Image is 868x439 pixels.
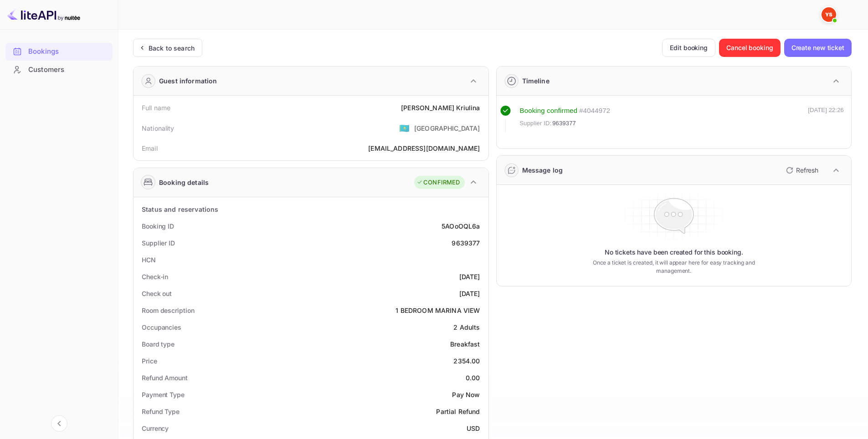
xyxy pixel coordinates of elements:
div: Refund Type [142,407,180,416]
div: Board type [142,339,175,349]
button: Collapse navigation [51,415,67,432]
div: Message log [522,165,563,175]
img: LiteAPI logo [7,7,80,22]
div: Back to search [149,43,195,53]
div: Customers [28,65,108,75]
div: Status and reservations [142,204,218,214]
div: [DATE] [459,289,480,298]
div: Customers [5,61,113,79]
p: Once a ticket is created, it will appear here for easy tracking and management. [578,259,769,275]
div: Currency [142,424,169,433]
div: 2 Adults [453,322,480,332]
div: Payment Type [142,390,185,399]
div: 2354.00 [453,356,480,366]
div: Timeline [522,76,550,86]
div: # 4044972 [579,106,610,116]
div: Check-in [142,272,168,281]
div: Supplier ID [142,238,175,248]
div: Refund Amount [142,373,188,383]
div: USD [467,424,480,433]
a: Bookings [5,43,113,60]
div: Check out [142,289,172,298]
button: Refresh [781,163,822,178]
div: CONFIRMED [416,178,460,187]
button: Cancel booking [719,39,781,57]
div: [GEOGRAPHIC_DATA] [414,123,480,133]
div: Bookings [5,43,113,61]
div: Room description [142,306,194,315]
div: Breakfast [450,339,480,349]
button: Create new ticket [784,39,852,57]
button: Edit booking [662,39,715,57]
div: 1 BEDROOM MARINA VIEW [395,306,480,315]
p: No tickets have been created for this booking. [605,248,743,257]
div: Pay Now [452,390,480,399]
p: Refresh [796,165,818,175]
span: 9639377 [552,119,576,128]
span: United States [399,120,410,136]
div: 5AOoOQL6a [442,221,480,231]
div: Nationality [142,123,175,133]
div: Booking ID [142,221,174,231]
div: Partial Refund [436,407,480,416]
a: Customers [5,61,113,78]
div: Occupancies [142,322,181,332]
div: 0.00 [466,373,480,383]
img: Yandex Support [822,7,836,22]
div: Full name [142,103,170,112]
div: Price [142,356,157,366]
div: Booking confirmed [520,106,578,116]
div: 9639377 [452,238,480,248]
span: Supplier ID: [520,119,552,128]
div: HCN [142,255,156,265]
div: [PERSON_NAME] Kriulina [401,103,480,112]
div: Email [142,143,158,153]
div: [DATE] 22:26 [808,106,844,132]
div: Booking details [159,178,209,187]
div: [DATE] [459,272,480,281]
div: Guest information [159,76,217,86]
div: Bookings [28,46,108,57]
div: [EMAIL_ADDRESS][DOMAIN_NAME] [368,143,480,153]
